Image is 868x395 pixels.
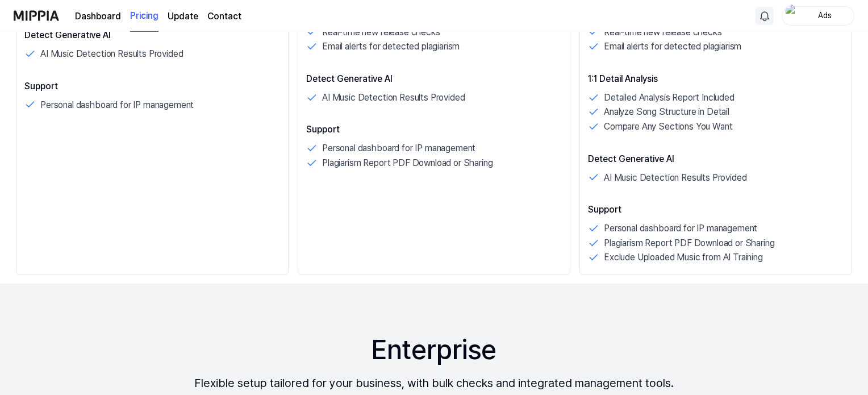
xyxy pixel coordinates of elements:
p: Detect Generative AI [24,28,280,42]
p: Detect Generative AI [588,152,844,166]
p: Email alerts for detected plagiarism [604,39,741,54]
img: 알림 [758,9,771,23]
div: Ads [803,9,847,22]
p: Real-time new release checks [322,25,440,40]
p: AI Music Detection Results Provided [604,171,746,185]
p: Exclude Uploaded Music from AI Training [604,250,763,265]
p: Compare Any Sections You Want [604,119,732,134]
p: Personal dashboard for IP management [40,98,194,113]
button: profileAds [782,6,854,26]
p: Plagiarism Report PDF Download or Sharing [604,236,774,251]
p: Support [588,203,844,217]
p: Personal dashboard for IP management [604,221,757,236]
div: Flexible setup tailored for your business, with bulk checks and integrated management tools. [194,375,674,392]
a: Dashboard [75,10,121,23]
p: AI Music Detection Results Provided [322,90,465,105]
div: Enterprise [372,329,496,370]
p: 1:1 Detail Analysis [588,72,844,86]
p: Email alerts for detected plagiarism [322,39,460,54]
a: Contact [207,10,241,23]
a: Pricing [130,1,158,32]
img: profile [786,5,799,27]
p: AI Music Detection Results Provided [40,47,183,61]
p: Detailed Analysis Report Included [604,90,735,105]
p: Plagiarism Report PDF Download or Sharing [322,156,493,171]
p: Support [306,123,562,136]
p: Support [24,80,280,93]
a: Update [168,10,198,23]
p: Analyze Song Structure in Detail [604,105,729,119]
p: Detect Generative AI [306,72,562,86]
p: Real-time new release checks [604,25,722,40]
p: Personal dashboard for IP management [322,141,475,156]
